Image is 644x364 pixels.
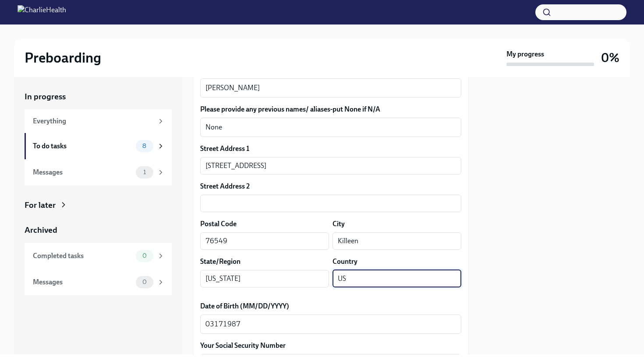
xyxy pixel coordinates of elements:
div: Completed tasks [33,251,132,261]
textarea: 03171987 [205,319,456,329]
div: Messages [33,277,132,287]
h2: Preboarding [25,49,101,66]
a: Messages0 [25,269,172,295]
span: 1 [138,169,151,175]
a: Archived [25,224,172,236]
span: 0 [137,252,152,259]
span: 8 [137,143,152,149]
label: Postal Code [200,219,237,229]
a: In progress [25,91,172,102]
label: Street Address 1 [200,144,249,154]
label: Country [333,257,357,266]
a: For later [25,199,172,211]
label: Date of Birth (MM/DD/YYYY) [200,301,461,311]
span: 0 [137,279,152,285]
div: Messages [33,168,132,177]
textarea: [PERSON_NAME] [205,83,456,93]
a: Everything [25,109,172,133]
h3: 0% [601,50,619,66]
a: To do tasks8 [25,133,172,159]
a: Messages1 [25,159,172,185]
div: For later [25,199,56,211]
label: Please provide any previous names/ aliases-put None if N/A [200,105,461,114]
strong: My progress [506,49,544,59]
label: Your Social Security Number [200,341,461,350]
div: Everything [33,116,153,126]
a: Completed tasks0 [25,243,172,269]
textarea: None [205,122,456,133]
div: To do tasks [33,141,132,151]
label: Street Address 2 [200,182,250,191]
label: City [333,219,345,229]
img: CharlieHealth [18,5,66,19]
label: State/Region [200,257,241,266]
